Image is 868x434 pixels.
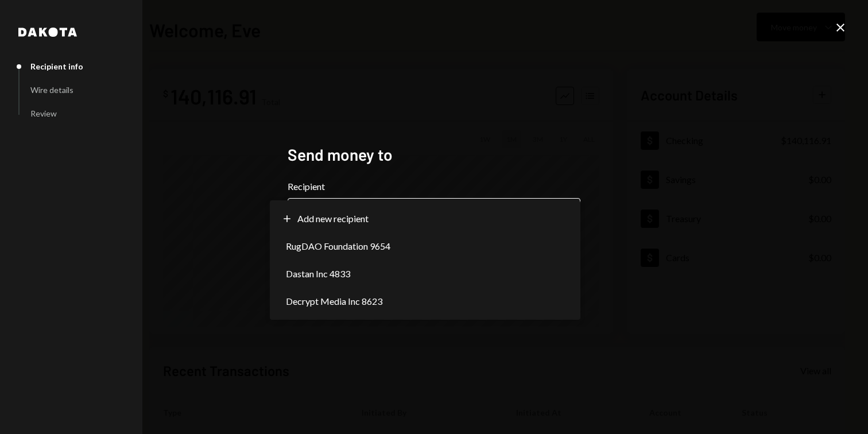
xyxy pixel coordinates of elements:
span: Decrypt Media Inc 8623 [286,294,382,308]
span: RugDAO Foundation 9654 [286,239,390,253]
button: Recipient [288,198,580,230]
label: Recipient [288,180,580,193]
h2: Send money to [288,144,580,166]
div: Wire details [30,85,73,95]
div: Review [30,108,57,118]
span: Dastan Inc 4833 [286,267,350,281]
span: Add new recipient [297,212,369,226]
div: Recipient info [30,61,83,71]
